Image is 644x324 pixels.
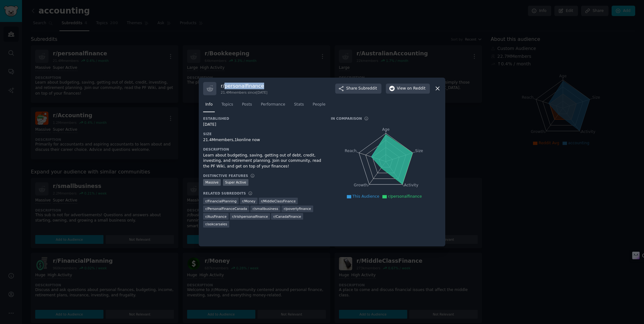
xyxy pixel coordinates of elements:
[205,102,213,107] span: Info
[253,206,278,211] span: r/ smallbusiness
[386,84,430,94] button: Viewon Reddit
[310,100,328,113] a: People
[203,132,322,136] h3: Size
[205,199,236,203] span: r/ FinancialPlanning
[382,127,390,132] tspan: Age
[203,116,322,121] h3: Established
[205,214,226,219] span: r/ AusFinance
[203,147,322,151] h3: Description
[292,100,306,113] a: Stats
[313,102,325,107] span: People
[404,183,419,187] tspan: Activity
[242,199,256,203] span: r/ Money
[221,90,267,95] div: 21.4M members since [DATE]
[219,100,235,113] a: Topics
[294,102,304,107] span: Stats
[261,199,296,203] span: r/ MiddleClassFinance
[203,100,215,113] a: Info
[232,214,268,219] span: r/ irishpersonalfinance
[358,86,377,91] span: Subreddit
[346,86,377,91] span: Share
[242,102,252,107] span: Posts
[354,183,368,187] tspan: Growth
[223,179,248,186] div: Super Active
[221,102,233,107] span: Topics
[203,137,322,143] div: 21.4M members, 1k online now
[273,214,301,219] span: r/ CanadaFinance
[221,83,267,89] h3: r/ personalfinance
[205,222,227,226] span: r/ askcarsales
[203,153,322,169] div: Learn about budgeting, saving, getting out of debt, credit, investing, and retirement planning. J...
[240,100,254,113] a: Posts
[407,86,425,91] span: on Reddit
[203,191,246,195] h3: Related Subreddits
[261,102,285,107] span: Performance
[205,206,247,211] span: r/ PersonalFinanceCanada
[203,173,248,178] h3: Distinctive Features
[345,148,357,153] tspan: Reach
[331,116,362,121] h3: In Comparison
[284,206,311,211] span: r/ povertyfinance
[335,84,381,94] button: ShareSubreddit
[258,100,287,113] a: Performance
[388,194,422,199] span: r/personalfinance
[353,194,380,199] span: This Audience
[203,179,221,186] div: Massive
[415,148,423,153] tspan: Size
[203,122,322,128] div: [DATE]
[397,86,425,91] span: View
